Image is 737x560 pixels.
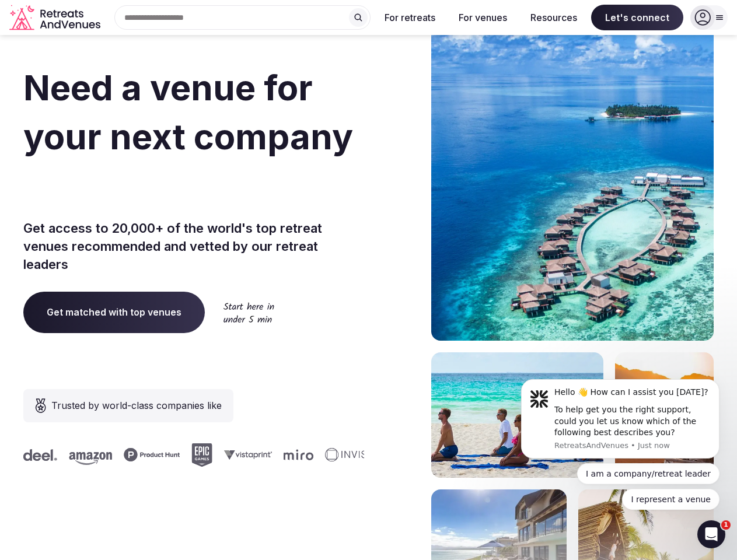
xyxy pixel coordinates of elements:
p: Get access to 20,000+ of the world's top retreat venues recommended and vetted by our retreat lea... [23,219,364,273]
a: Get matched with top venues [23,292,205,332]
iframe: Intercom notifications message [504,365,737,554]
span: 1 [721,520,731,530]
span: Let's connect [591,5,683,30]
svg: Vistaprint company logo [223,450,271,460]
button: For retreats [375,5,445,30]
iframe: Intercom live chat [697,520,725,548]
svg: Epic Games company logo [191,443,212,467]
img: Start here in under 5 min [223,302,274,323]
svg: Deel company logo [23,449,57,461]
svg: Invisible company logo [324,448,389,462]
button: For venues [449,5,516,30]
svg: Miro company logo [283,449,313,460]
img: woman sitting in back of truck with camels [615,352,714,478]
a: Visit the homepage [9,5,103,31]
span: Trusted by world-class companies like [51,398,222,412]
span: Need a venue for your next company [23,66,353,157]
button: Resources [521,5,586,30]
img: yoga on tropical beach [431,352,603,478]
svg: Retreats and Venues company logo [9,5,103,31]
